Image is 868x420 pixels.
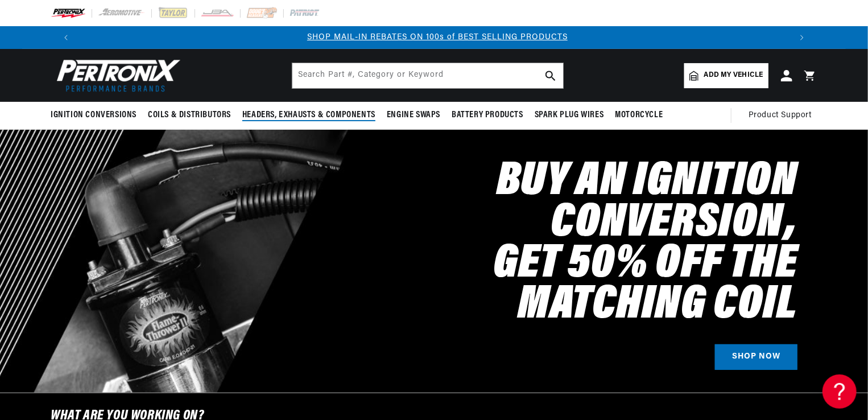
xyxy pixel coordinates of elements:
[307,33,568,42] a: SHOP MAIL-IN REBATES ON 100s of BEST SELLING PRODUCTS
[311,162,797,326] h2: Buy an Ignition Conversion, Get 50% off the Matching Coil
[446,102,529,129] summary: Battery Products
[538,63,563,88] button: search button
[148,109,231,121] span: Coils & Distributors
[615,109,663,121] span: Motorcycle
[791,26,813,49] button: Translation missing: en.sections.announcements.next_announcement
[51,102,142,129] summary: Ignition Conversions
[292,63,563,88] input: Search Part #, Category or Keyword
[535,109,604,121] span: Spark Plug Wires
[387,109,440,121] span: Engine Swaps
[452,109,523,121] span: Battery Products
[242,109,375,121] span: Headers, Exhausts & Components
[81,31,794,44] div: 2 of 3
[684,63,768,88] a: Add my vehicle
[529,102,610,129] summary: Spark Plug Wires
[51,56,181,95] img: Pertronix
[142,102,237,129] summary: Coils & Distributors
[55,26,77,49] button: Translation missing: en.sections.announcements.previous_announcement
[704,70,763,81] span: Add my vehicle
[715,344,797,370] a: SHOP NOW
[22,26,846,49] slideshow-component: Translation missing: en.sections.announcements.announcement_bar
[81,31,794,44] div: Announcement
[51,109,137,121] span: Ignition Conversions
[381,102,446,129] summary: Engine Swaps
[237,102,381,129] summary: Headers, Exhausts & Components
[749,109,812,122] span: Product Support
[749,102,817,129] summary: Product Support
[609,102,668,129] summary: Motorcycle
